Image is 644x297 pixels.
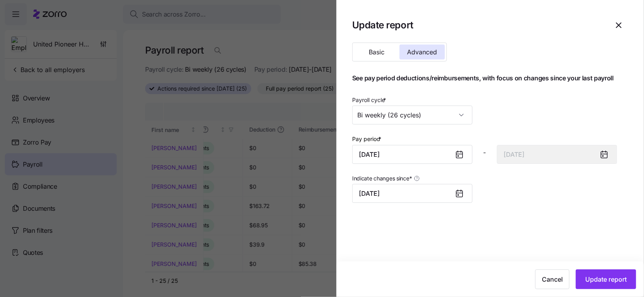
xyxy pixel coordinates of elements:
span: - [483,148,486,158]
label: Pay period [352,135,383,143]
div: Close [252,3,266,17]
label: Payroll cycle [352,96,388,104]
button: Collapse window [237,3,252,18]
input: End date [497,145,617,164]
h1: See pay period deductions/reimbursements, with focus on changes since your last payroll [352,74,617,82]
input: Payroll cycle [352,106,472,124]
span: Advanced [407,49,437,55]
span: Indicate changes since * [352,174,412,182]
span: Basic [369,49,385,55]
input: Start date [352,145,472,164]
input: Date of last payroll update [352,184,472,203]
h1: Update report [352,19,603,31]
button: go back [5,3,20,18]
